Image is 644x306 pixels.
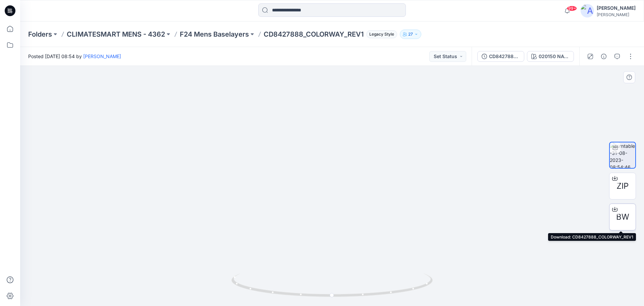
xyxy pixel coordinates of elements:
[28,53,121,60] span: Posted [DATE] 08:54 by
[567,6,577,11] span: 99+
[616,180,629,192] span: ZIP
[489,53,520,60] div: CD8427888_COLORWAY_REV1
[180,30,249,39] a: F24 Mens Baselayers
[400,30,421,39] button: 27
[610,142,635,168] img: turntable-31-08-2023-08:54:46
[264,30,364,39] p: CD8427888_COLORWAY_REV1
[539,53,570,60] div: 020150 NAVY BLAZER
[616,211,629,223] span: BW
[477,51,524,62] button: CD8427888_COLORWAY_REV1
[527,51,574,62] button: 020150 NAVY BLAZER
[597,12,636,17] div: [PERSON_NAME]
[581,4,594,17] img: avatar
[28,30,52,39] a: Folders
[597,4,636,12] div: [PERSON_NAME]
[364,30,397,39] button: Legacy Style
[83,53,121,59] a: [PERSON_NAME]
[67,30,165,39] a: CLIMATESMART MENS - 4362
[598,51,609,62] button: Details
[408,31,413,38] p: 27
[366,30,397,38] span: Legacy Style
